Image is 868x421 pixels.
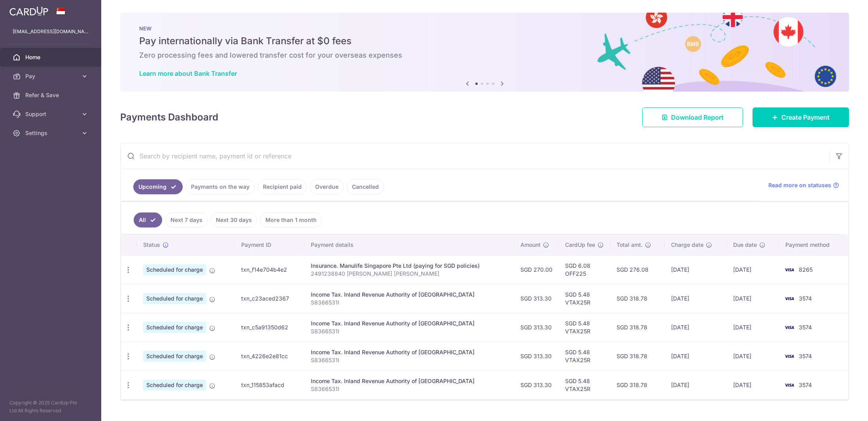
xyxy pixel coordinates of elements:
[565,241,595,249] span: CardUp fee
[610,284,665,313] td: SGD 318.78
[311,385,507,393] p: S8366531I
[133,179,183,194] a: Upcoming
[235,284,304,313] td: txn_c23aced2367
[727,370,779,399] td: [DATE]
[781,323,797,332] img: Bank Card
[616,241,643,249] span: Total amt.
[143,264,206,275] span: Scheduled for charge
[559,255,610,284] td: SGD 6.08 OFF225
[799,266,813,273] span: 8265
[311,356,507,364] p: S8366531I
[514,284,559,313] td: SGD 313.30
[143,322,206,333] span: Scheduled for charge
[310,179,344,194] a: Overdue
[799,295,812,302] span: 3574
[665,313,727,342] td: [DATE]
[733,241,757,249] span: Due date
[235,370,304,399] td: txn_115853afacd
[25,53,78,61] span: Home
[347,179,384,194] a: Cancelled
[559,313,610,342] td: SGD 5.48 VTAX25R
[799,353,812,359] span: 3574
[25,91,78,99] span: Refer & Save
[139,35,830,47] h5: Pay internationally via Bank Transfer at $0 fees
[143,293,206,304] span: Scheduled for charge
[817,397,860,417] iframe: Opens a widget where you can find more information
[514,255,559,284] td: SGD 270.00
[311,320,507,327] div: Income Tax. Inland Revenue Authority of [GEOGRAPHIC_DATA]
[781,351,797,361] img: Bank Card
[671,113,724,122] span: Download Report
[781,380,797,390] img: Bank Card
[311,270,507,278] p: 2491238840 [PERSON_NAME] [PERSON_NAME]
[781,113,830,122] span: Create Payment
[235,342,304,370] td: txn_4226e2e81cc
[120,13,849,92] img: Bank transfer banner
[559,370,610,399] td: SGD 5.48 VTAX25R
[311,291,507,299] div: Income Tax. Inland Revenue Authority of [GEOGRAPHIC_DATA]
[186,179,255,194] a: Payments on the way
[235,255,304,284] td: txn_f14e704b4e2
[121,143,830,169] input: Search by recipient name, payment id or reference
[311,299,507,306] p: S8366531I
[311,377,507,385] div: Income Tax. Inland Revenue Authority of [GEOGRAPHIC_DATA]
[260,212,322,227] a: More than 1 month
[25,72,78,80] span: Pay
[559,284,610,313] td: SGD 5.48 VTAX25R
[665,255,727,284] td: [DATE]
[665,342,727,370] td: [DATE]
[781,294,797,303] img: Bank Card
[727,255,779,284] td: [DATE]
[143,380,206,391] span: Scheduled for charge
[235,313,304,342] td: txn_c5a91350d62
[134,212,162,227] a: All
[143,241,160,249] span: Status
[665,284,727,313] td: [DATE]
[671,241,703,249] span: Charge date
[768,181,831,189] span: Read more on statuses
[781,265,797,274] img: Bank Card
[165,212,208,227] a: Next 7 days
[753,107,849,127] a: Create Payment
[779,235,848,255] th: Payment method
[25,110,78,118] span: Support
[727,342,779,370] td: [DATE]
[9,6,48,16] img: CardUp
[642,107,743,127] a: Download Report
[143,351,206,362] span: Scheduled for charge
[139,70,237,77] a: Learn more about Bank Transfer
[304,235,514,255] th: Payment details
[25,129,78,137] span: Settings
[120,110,218,124] h4: Payments Dashboard
[235,235,304,255] th: Payment ID
[514,313,559,342] td: SGD 313.30
[514,370,559,399] td: SGD 313.30
[514,342,559,370] td: SGD 313.30
[610,313,665,342] td: SGD 318.78
[799,382,812,388] span: 3574
[311,262,507,270] div: Insurance. Manulife Singapore Pte Ltd (paying for SGD policies)
[139,51,830,60] h6: Zero processing fees and lowered transfer cost for your overseas expenses
[211,212,257,227] a: Next 30 days
[768,181,839,189] a: Read more on statuses
[311,327,507,335] p: S8366531I
[665,370,727,399] td: [DATE]
[520,241,541,249] span: Amount
[727,313,779,342] td: [DATE]
[610,342,665,370] td: SGD 318.78
[139,25,830,32] p: NEW
[799,324,812,331] span: 3574
[13,28,89,36] p: [EMAIL_ADDRESS][DOMAIN_NAME]
[727,284,779,313] td: [DATE]
[610,370,665,399] td: SGD 318.78
[559,342,610,370] td: SGD 5.48 VTAX25R
[610,255,665,284] td: SGD 276.08
[258,179,307,194] a: Recipient paid
[311,348,507,356] div: Income Tax. Inland Revenue Authority of [GEOGRAPHIC_DATA]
